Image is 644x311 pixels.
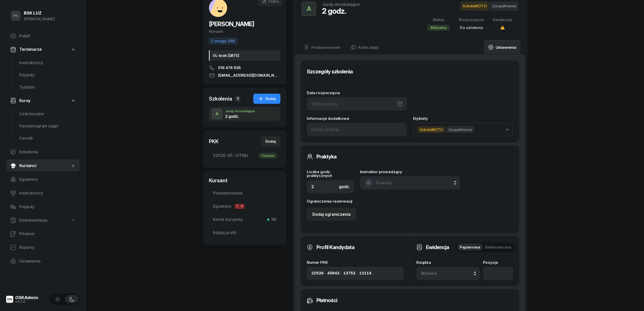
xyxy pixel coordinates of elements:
[19,162,71,169] span: Kursanci
[225,114,255,118] div: 2 godz.
[209,187,280,199] a: Podsumowanie
[460,244,480,251] span: Papierowa
[460,25,483,30] span: Do ustalenia
[483,243,514,251] button: Elektroniczna
[15,120,80,132] a: Harmonogram zajęć
[327,270,339,277] input: 00000
[19,33,76,39] span: Pulpit
[19,231,76,237] span: Finanse
[261,136,280,146] button: Dodaj
[6,30,80,42] a: Pulpit
[421,270,451,277] span: Wybierz
[359,270,371,277] input: 00000
[19,190,76,197] span: Instruktorzy
[213,203,276,210] span: Egzaminy
[418,126,445,133] span: SzkołaMOTO
[209,138,219,145] div: PKK
[6,296,13,303] img: logo-xs@2x.png
[209,65,280,71] a: 516 478 826
[209,200,280,212] a: EgzaminyTP
[209,214,280,226] a: Konto kursantaWł
[209,20,254,28] span: [PERSON_NAME]
[240,204,245,209] span: P
[307,123,407,136] input: Dodaj notatkę...
[6,241,80,254] a: Raporty
[459,17,484,23] div: Rozpoczęcie
[6,201,80,213] a: Pojazdy
[426,243,449,251] h3: Ewidencja
[253,94,280,104] button: Dodaj
[269,216,276,223] span: Wł
[300,40,345,54] a: Podsumowanie
[24,16,55,22] div: [PERSON_NAME]
[15,132,80,144] a: Cennik
[325,270,326,277] span: -
[6,95,80,107] a: Kursy
[312,211,351,218] div: Dodaj ograniczenia
[322,2,360,6] div: Jazdy doszkalające
[213,152,276,159] span: 22530-45...13114
[360,176,460,189] button: DDowolny
[265,138,276,144] div: Dodaj
[19,46,42,53] span: Terminarze
[6,187,80,199] a: Instruktorzy
[19,204,76,210] span: Pojazdy
[24,11,55,15] div: BSK LUZ
[218,72,280,78] span: [EMAIL_ADDRESS][DOMAIN_NAME]
[6,215,80,226] a: Dokumentacja
[341,270,342,277] span: -
[19,60,76,66] span: Instruktorzy
[427,25,450,31] div: Aktywny
[19,97,30,104] span: Kursy
[19,72,76,78] span: Pojazdy
[209,50,280,61] div: OL-brak [DATE]
[356,270,358,277] span: -
[235,204,240,209] span: T
[225,110,255,113] div: Jazdy doszkalające
[15,57,80,69] a: Instruktorzy
[213,110,221,118] div: A
[258,96,276,102] div: Dodaj
[485,244,511,251] span: Elektroniczna
[302,2,316,16] button: A
[213,190,276,197] span: Podsumowanie
[19,258,76,265] span: Ustawienia
[19,135,76,142] span: Cennik
[218,65,241,71] span: 516 478 826
[490,2,518,10] span: Uzupełnienie
[213,216,276,223] span: Konto kursanta
[235,96,240,101] span: 1
[209,227,280,239] a: Edytuj profil
[416,267,480,280] button: Wybierz
[212,109,222,119] button: A
[316,243,354,251] h3: Profil Kandydata
[6,173,80,186] a: Egzaminy
[19,123,76,129] span: Harmonogram zajęć
[209,177,280,184] div: Kursant
[457,243,483,251] button: Papierowa
[15,81,80,93] a: Tydzień
[19,111,76,117] span: Lista kursów
[259,153,277,159] div: Pobrano
[307,180,354,193] input: 0
[15,296,38,300] div: OSKAdmin
[6,255,80,267] a: Ustawienia
[6,44,80,55] a: Terminarze
[6,146,80,158] a: Szkolenia
[245,152,248,159] span: U
[209,38,237,44] button: Z innego OSK
[461,2,518,10] button: SzkołaMOTOUzupełnienie
[19,176,76,183] span: Egzaminy
[307,68,353,76] h3: Szczegóły szkolenia
[209,150,280,162] a: 22530-45...13114UPobrano
[347,40,383,54] a: Karta zajęć
[19,244,76,251] span: Raporty
[6,160,80,172] a: Kursanci
[213,230,276,236] span: Edytuj profil
[343,270,355,277] input: 00000
[493,17,512,23] div: Ewidencja
[19,217,47,224] span: Dokumentacja
[209,95,232,102] div: Szkolenia
[209,28,280,35] div: Kursant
